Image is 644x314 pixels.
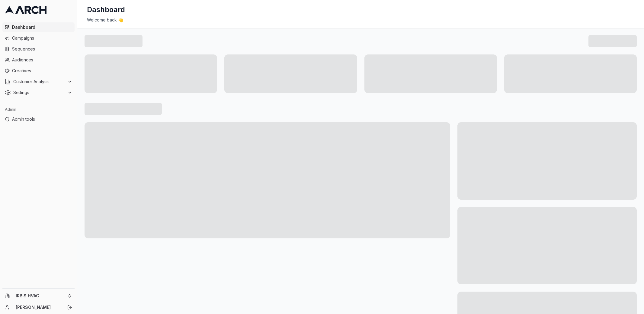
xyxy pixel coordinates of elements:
h1: Dashboard [87,5,125,15]
div: Welcome back 👋 [87,17,634,23]
a: Admin tools [2,114,75,124]
span: Creatives [12,68,72,74]
a: Sequences [2,44,75,54]
span: Admin tools [12,116,72,122]
span: Audiences [12,57,72,63]
button: Log out [66,303,74,312]
button: IRBIS HVAC [2,291,75,301]
div: Admin [2,105,75,114]
button: Settings [2,88,75,97]
span: Dashboard [12,24,72,30]
span: Customer Analysis [13,79,65,85]
a: Dashboard [2,22,75,32]
a: Audiences [2,55,75,65]
button: Customer Analysis [2,77,75,87]
a: Creatives [2,66,75,76]
a: Campaigns [2,33,75,43]
span: IRBIS HVAC [16,293,65,299]
span: Campaigns [12,35,72,41]
a: [PERSON_NAME] [16,304,61,310]
span: Settings [13,90,65,96]
span: Sequences [12,46,72,52]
